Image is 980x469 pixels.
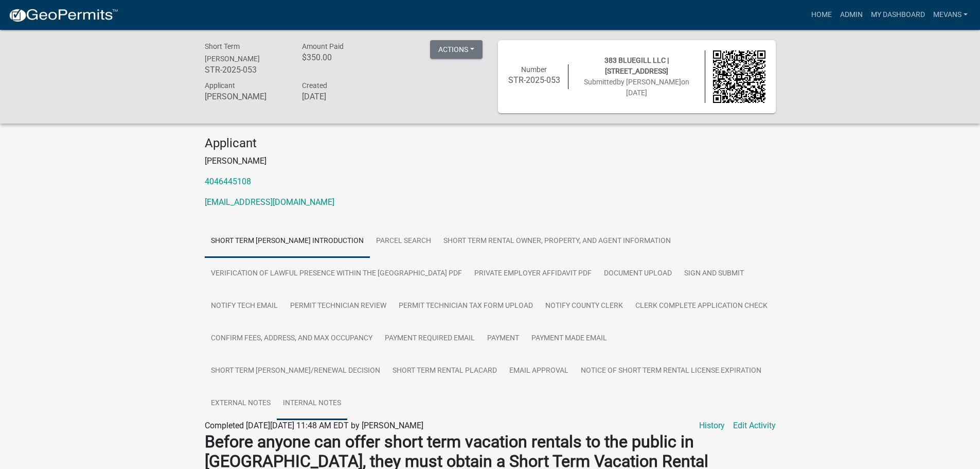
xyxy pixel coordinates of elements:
a: 4046445108 [205,177,251,186]
a: Private Employer Affidavit PDF [468,257,598,290]
a: Parcel search [370,225,437,258]
a: Permit Technician Review [284,290,393,323]
a: Mevans [929,5,972,25]
a: Internal Notes [277,387,347,420]
a: Payment [481,322,525,355]
p: [PERSON_NAME] [205,155,776,167]
a: Document Upload [598,257,678,290]
a: Email Approval [503,355,575,388]
a: Short Term Rental Placard [386,355,503,388]
a: Sign and Submit [678,257,750,290]
a: Payment Required Email [379,322,481,355]
a: My Dashboard [867,5,929,25]
a: External Notes [205,387,277,420]
span: Completed [DATE][DATE] 11:48 AM EDT by [PERSON_NAME] [205,421,423,430]
span: Number [521,65,547,74]
button: Actions [430,40,483,59]
span: 383 BLUEGILL LLC | [STREET_ADDRESS] [604,56,669,75]
h6: [PERSON_NAME] [205,92,287,101]
a: [EMAIL_ADDRESS][DOMAIN_NAME] [205,197,334,207]
a: Payment Made Email [525,322,613,355]
span: Short Term [PERSON_NAME] [205,42,260,63]
span: Applicant [205,81,235,90]
a: Short Term [PERSON_NAME] Introduction [205,225,370,258]
a: Edit Activity [733,420,776,432]
h6: $350.00 [302,53,384,62]
a: Clerk Complete Application Check [629,290,774,323]
a: Admin [836,5,867,25]
a: Notify County Clerk [539,290,629,323]
a: Notice of Short Term Rental License Expiration [575,355,768,388]
h4: Applicant [205,136,776,151]
a: Permit Technician Tax Form Upload [393,290,539,323]
a: History [699,420,725,432]
a: Verification of Lawful Presence within the [GEOGRAPHIC_DATA] PDF [205,257,468,290]
a: Home [807,5,836,25]
a: Confirm Fees, Address, and Max Occupancy [205,322,379,355]
a: Notify Tech Email [205,290,284,323]
h6: [DATE] [302,92,384,101]
img: QR code [713,50,765,103]
span: Submitted on [DATE] [584,78,689,97]
h6: STR-2025-053 [508,75,561,85]
a: Short Term [PERSON_NAME]/Renewal Decision [205,355,386,388]
span: Created [302,81,327,90]
span: Amount Paid [302,42,344,50]
a: Short Term Rental Owner, Property, and Agent Information [437,225,677,258]
span: by [PERSON_NAME] [617,78,681,86]
h6: STR-2025-053 [205,65,287,75]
